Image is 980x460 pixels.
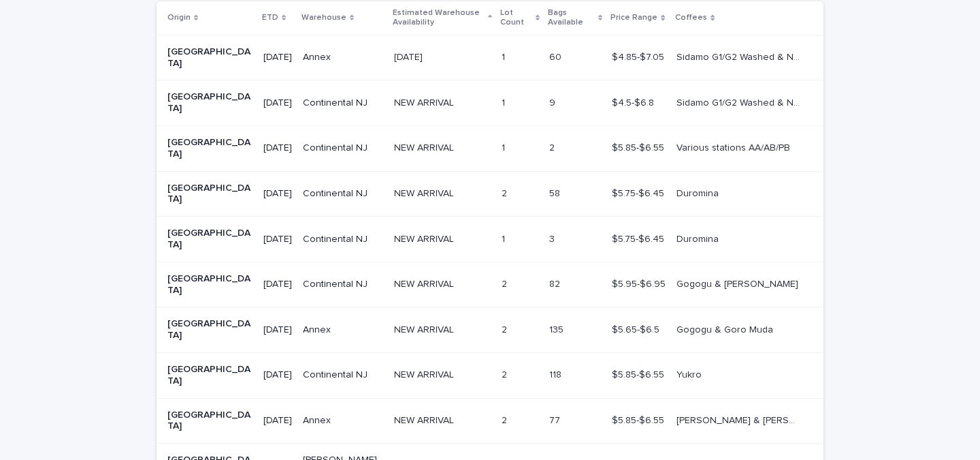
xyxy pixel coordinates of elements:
[394,412,457,427] p: NEW ARRIVAL
[612,185,667,200] p: $5.75-$6.45
[502,412,510,427] p: 2
[394,231,457,245] p: NEW ARRIVAL
[157,125,823,171] tr: [GEOGRAPHIC_DATA][DATE]Continental NJNEW ARRIVALNEW ARRIVAL 11 22 $5.85-$6.55$5.85-$6.55 Various ...
[676,49,804,63] p: Sidamo G1/G2 Washed & Naturals
[394,49,425,63] p: [DATE]
[263,369,292,381] p: [DATE]
[167,137,252,160] p: [GEOGRAPHIC_DATA]
[549,322,566,336] p: 135
[303,279,383,290] p: Continental NJ
[303,415,383,427] p: Annex
[394,276,457,290] p: NEW ARRIVAL
[263,142,292,154] p: [DATE]
[549,140,557,154] p: 2
[549,185,563,200] p: 58
[157,171,823,217] tr: [GEOGRAPHIC_DATA][DATE]Continental NJNEW ARRIVALNEW ARRIVAL 22 5858 $5.75-$6.45$5.75-$6.45 Duromi...
[502,276,510,290] p: 2
[167,410,252,433] p: [GEOGRAPHIC_DATA]
[157,80,823,126] tr: [GEOGRAPHIC_DATA][DATE]Continental NJNEW ARRIVALNEW ARRIVAL 11 99 $4.5-$6.8$4.5-$6.8 Sidamo G1/G2...
[303,188,383,200] p: Continental NJ
[167,46,252,70] p: [GEOGRAPHIC_DATA]
[157,262,823,307] tr: [GEOGRAPHIC_DATA][DATE]Continental NJNEW ARRIVALNEW ARRIVAL 22 8282 $5.95-$6.95$5.95-$6.95 Gogogu...
[167,273,252,296] p: [GEOGRAPHIC_DATA]
[303,234,383,245] p: Continental NJ
[612,276,668,290] p: $5.95-$6.95
[167,318,252,341] p: [GEOGRAPHIC_DATA]
[157,398,823,444] tr: [GEOGRAPHIC_DATA][DATE]AnnexNEW ARRIVALNEW ARRIVAL 22 7777 $5.85-$6.55$5.85-$6.55 [PERSON_NAME] &...
[394,140,457,154] p: NEW ARRIVAL
[394,95,457,109] p: NEW ARRIVAL
[303,97,383,109] p: Continental NJ
[548,5,595,31] p: Bags Available
[303,52,383,63] p: Annex
[393,5,485,31] p: Estimated Warehouse Availability
[549,276,563,290] p: 82
[394,185,457,200] p: NEW ARRIVAL
[263,415,292,427] p: [DATE]
[167,364,252,387] p: [GEOGRAPHIC_DATA]
[676,412,804,427] p: [PERSON_NAME] & [PERSON_NAME]
[612,231,667,245] p: $5.75-$6.45
[502,95,508,109] p: 1
[301,10,346,25] p: Warehouse
[394,322,457,336] p: NEW ARRIVAL
[549,95,558,109] p: 9
[262,10,278,25] p: ETD
[676,367,704,381] p: Yukro
[394,367,457,381] p: NEW ARRIVAL
[676,322,776,336] p: Gogogu & Goro Muda
[500,5,532,31] p: Lot Count
[502,367,510,381] p: 2
[303,142,383,154] p: Continental NJ
[263,52,292,63] p: [DATE]
[612,140,667,154] p: $5.85-$6.55
[167,10,191,25] p: Origin
[502,322,510,336] p: 2
[549,231,557,245] p: 3
[303,369,383,381] p: Continental NJ
[263,97,292,109] p: [DATE]
[263,234,292,245] p: [DATE]
[676,95,804,109] p: Sidamo G1/G2 Washed & Naturals
[263,279,292,290] p: [DATE]
[502,185,510,200] p: 2
[676,185,721,200] p: Duromina
[167,228,252,251] p: [GEOGRAPHIC_DATA]
[167,91,252,114] p: [GEOGRAPHIC_DATA]
[675,10,707,25] p: Coffees
[676,140,793,154] p: Various stations AA/AB/PB
[157,352,823,398] tr: [GEOGRAPHIC_DATA][DATE]Continental NJNEW ARRIVALNEW ARRIVAL 22 118118 $5.85-$6.55$5.85-$6.55 Yukr...
[612,412,667,427] p: $5.85-$6.55
[303,324,383,336] p: Annex
[157,35,823,80] tr: [GEOGRAPHIC_DATA][DATE]Annex[DATE][DATE] 11 6060 $4.85-$7.05$4.85-$7.05 Sidamo G1/G2 Washed & Nat...
[612,95,657,109] p: $4.5-$6.8
[167,183,252,206] p: [GEOGRAPHIC_DATA]
[263,324,292,336] p: [DATE]
[502,49,508,63] p: 1
[502,140,508,154] p: 1
[612,49,667,63] p: $4.85-$7.05
[549,412,563,427] p: 77
[549,367,564,381] p: 118
[263,188,292,200] p: [DATE]
[157,217,823,262] tr: [GEOGRAPHIC_DATA][DATE]Continental NJNEW ARRIVALNEW ARRIVAL 11 33 $5.75-$6.45$5.75-$6.45 Duromina...
[676,276,801,290] p: Gogogu & [PERSON_NAME]
[610,10,657,25] p: Price Range
[549,49,564,63] p: 60
[157,307,823,353] tr: [GEOGRAPHIC_DATA][DATE]AnnexNEW ARRIVALNEW ARRIVAL 22 135135 $5.65-$6.5$5.65-$6.5 Gogogu & Goro M...
[612,367,667,381] p: $5.85-$6.55
[676,231,721,245] p: Duromina
[502,231,508,245] p: 1
[612,322,662,336] p: $5.65-$6.5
